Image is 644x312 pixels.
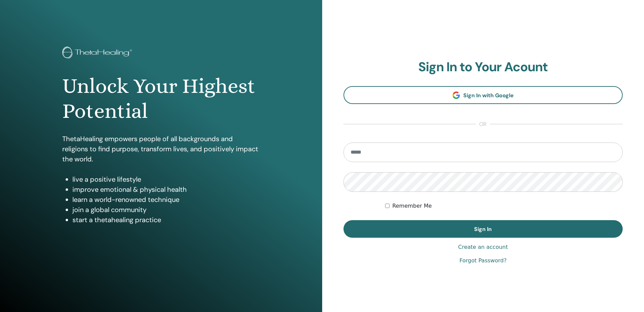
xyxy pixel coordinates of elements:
li: improve emotional & physical health [72,184,260,194]
span: Sign In [474,226,492,233]
li: start a thetahealing practice [72,215,260,225]
button: Sign In [343,220,623,238]
a: Forgot Password? [460,257,507,265]
li: learn a world-renowned technique [72,194,260,205]
a: Create an account [458,243,508,251]
label: Remember Me [392,202,432,210]
p: ThetaHealing empowers people of all backgrounds and religions to find purpose, transform lives, a... [62,134,260,164]
span: or [476,120,490,128]
h1: Unlock Your Highest Potential [62,74,260,124]
div: Keep me authenticated indefinitely or until I manually logout [385,202,623,210]
a: Sign In with Google [343,86,623,104]
li: join a global community [72,205,260,215]
span: Sign In with Google [463,92,514,99]
h2: Sign In to Your Acount [343,59,623,75]
li: live a positive lifestyle [72,174,260,184]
